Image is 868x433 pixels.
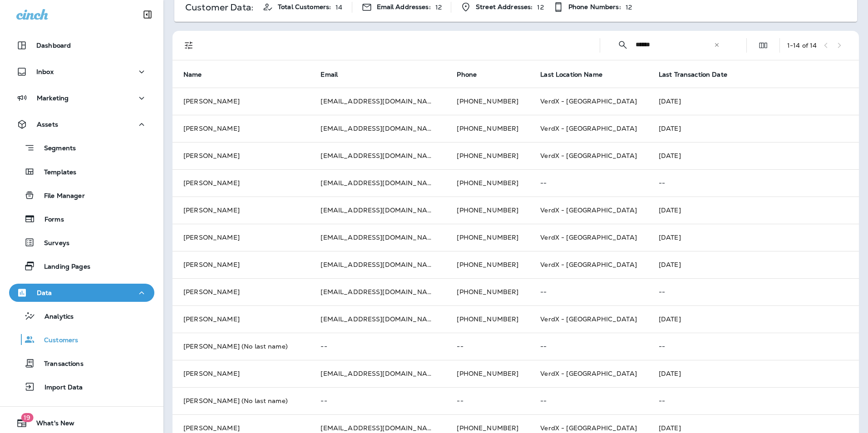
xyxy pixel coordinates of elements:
button: Edit Fields [754,36,772,54]
button: Transactions [9,354,154,373]
span: VerdX - [GEOGRAPHIC_DATA] [540,233,637,241]
span: VerdX - [GEOGRAPHIC_DATA] [540,97,637,105]
td: [PERSON_NAME] [173,278,310,305]
p: Segments [35,144,76,153]
p: -- [321,343,435,350]
td: [DATE] [648,142,859,169]
td: [PERSON_NAME] (No last name) [173,387,310,414]
p: -- [540,288,637,295]
span: VerdX - [GEOGRAPHIC_DATA] [540,424,637,432]
td: [PHONE_NUMBER] [446,197,529,224]
p: Marketing [37,94,69,102]
span: VerdX - [GEOGRAPHIC_DATA] [540,124,637,133]
td: [PERSON_NAME] [173,251,310,278]
button: Collapse Sidebar [135,5,160,24]
td: [PHONE_NUMBER] [446,88,529,115]
p: Customer Data: [185,4,253,11]
span: Total Customers: [278,3,331,11]
td: [EMAIL_ADDRESS][DOMAIN_NAME] [310,360,446,387]
button: Forms [9,209,154,228]
button: Customers [9,330,154,349]
td: [EMAIL_ADDRESS][DOMAIN_NAME] [310,305,446,333]
td: [DATE] [648,224,859,251]
p: Analytics [35,313,74,321]
button: Surveys [9,233,154,252]
td: [PERSON_NAME] [173,115,310,142]
p: Customers [35,336,78,345]
button: Import Data [9,377,154,396]
p: Inbox [36,68,54,75]
span: Name [183,70,214,79]
td: [PHONE_NUMBER] [446,360,529,387]
td: [EMAIL_ADDRESS][DOMAIN_NAME] [310,197,446,224]
button: Data [9,284,154,302]
button: Templates [9,162,154,181]
span: VerdX - [GEOGRAPHIC_DATA] [540,315,637,323]
span: Phone Numbers: [568,3,621,11]
td: [PERSON_NAME] [173,88,310,115]
button: Dashboard [9,36,154,54]
span: Last Location Name [540,70,614,79]
td: [DATE] [648,251,859,278]
p: -- [321,397,435,404]
p: -- [659,343,848,350]
td: [PERSON_NAME] [173,169,310,197]
span: VerdX - [GEOGRAPHIC_DATA] [540,206,637,214]
p: Landing Pages [35,263,90,271]
p: -- [659,397,848,404]
div: 1 - 14 of 14 [787,42,817,49]
button: Assets [9,115,154,133]
button: Inbox [9,63,154,81]
span: Last Transaction Date [659,70,739,79]
span: Phone [457,71,477,79]
td: [EMAIL_ADDRESS][DOMAIN_NAME] [310,278,446,305]
p: 12 [537,4,543,11]
button: Analytics [9,306,154,325]
p: -- [540,343,637,350]
td: [EMAIL_ADDRESS][DOMAIN_NAME] [310,115,446,142]
td: [EMAIL_ADDRESS][DOMAIN_NAME] [310,88,446,115]
td: [PHONE_NUMBER] [446,224,529,251]
p: -- [457,397,518,404]
td: [EMAIL_ADDRESS][DOMAIN_NAME] [310,224,446,251]
button: 19What's New [9,414,154,432]
td: [PERSON_NAME] [173,360,310,387]
td: [PHONE_NUMBER] [446,169,529,197]
p: File Manager [35,192,85,201]
td: [EMAIL_ADDRESS][DOMAIN_NAME] [310,251,446,278]
button: Filters [180,36,198,54]
p: Data [37,289,52,296]
p: Forms [35,216,64,224]
span: Name [183,71,202,79]
span: Email [321,70,350,79]
span: Email Addresses: [377,3,431,11]
td: [PERSON_NAME] (No last name) [173,333,310,360]
span: Last Transaction Date [659,71,727,79]
td: [PHONE_NUMBER] [446,251,529,278]
p: -- [540,179,637,187]
span: VerdX - [GEOGRAPHIC_DATA] [540,261,637,269]
p: -- [659,179,848,187]
span: What's New [27,419,74,430]
p: 12 [626,4,632,11]
span: Phone [457,70,488,79]
p: Surveys [35,239,69,248]
td: [DATE] [648,305,859,333]
td: [PHONE_NUMBER] [446,115,529,142]
p: Transactions [35,360,84,369]
p: Assets [37,121,58,128]
td: [PHONE_NUMBER] [446,305,529,333]
span: 19 [21,413,33,422]
span: Last Location Name [540,71,602,79]
td: [PERSON_NAME] [173,305,310,333]
td: [PHONE_NUMBER] [446,278,529,305]
td: [PERSON_NAME] [173,224,310,251]
button: Marketing [9,89,154,107]
td: [EMAIL_ADDRESS][DOMAIN_NAME] [310,169,446,197]
p: Import Data [35,384,83,392]
button: Collapse Search [614,36,632,54]
p: Templates [35,168,76,177]
p: -- [659,288,848,295]
button: Landing Pages [9,256,154,276]
td: [PHONE_NUMBER] [446,142,529,169]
